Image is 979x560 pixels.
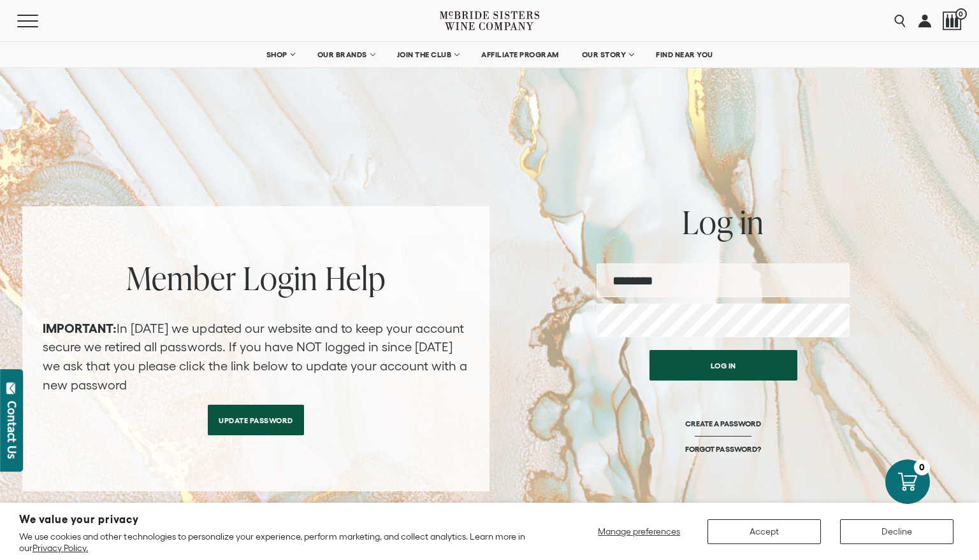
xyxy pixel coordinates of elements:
[6,401,18,459] div: Contact Us
[317,50,367,59] span: OUR BRANDS
[208,405,304,435] a: Update Password
[43,262,469,294] h2: Member Login Help
[266,50,288,59] span: SHOP
[309,42,382,67] a: OUR BRANDS
[33,543,88,553] a: Privacy Policy.
[397,50,452,59] span: JOIN THE CLUB
[840,519,954,544] button: Decline
[19,514,543,525] h2: We value your privacy
[685,419,761,444] a: CREATE A PASSWORD
[481,50,559,59] span: AFFILIATE PROGRAM
[955,8,967,20] span: 0
[914,459,930,475] div: 0
[656,50,713,59] span: FIND NEAR YOU
[598,526,680,536] span: Manage preferences
[582,50,627,59] span: OUR STORY
[590,519,688,544] button: Manage preferences
[473,42,567,67] a: AFFILIATE PROGRAM
[707,519,821,544] button: Accept
[43,321,117,335] strong: IMPORTANT:
[389,42,467,67] a: JOIN THE CLUB
[685,444,760,454] a: FORGOT PASSWORD?
[574,42,642,67] a: OUR STORY
[649,350,797,381] button: Log in
[258,42,303,67] a: SHOP
[597,206,850,238] h2: Log in
[17,15,63,27] button: Mobile Menu Trigger
[43,319,469,395] p: In [DATE] we updated our website and to keep your account secure we retired all passwords. If you...
[19,531,543,554] p: We use cookies and other technologies to personalize your experience, perform marketing, and coll...
[648,42,722,67] a: FIND NEAR YOU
